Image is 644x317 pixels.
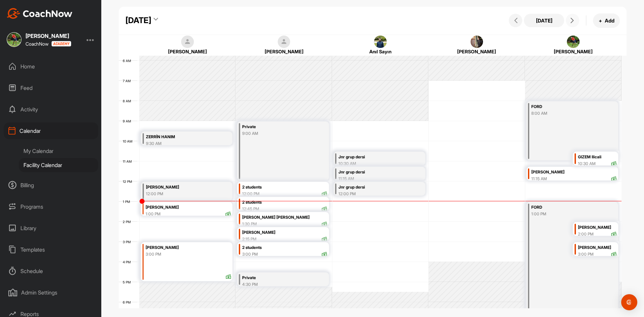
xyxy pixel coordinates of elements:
[338,168,409,176] div: Jnr grup dersi
[242,214,327,221] div: [PERSON_NAME] [PERSON_NAME]
[578,251,594,257] div: 3:00 PM
[119,179,139,183] div: 12 PM
[531,204,602,211] div: FORD
[340,48,420,55] div: Anıl Sayın
[146,141,217,147] div: 9:30 AM
[242,244,327,252] div: 2 students
[242,251,258,257] div: 3:00 PM
[119,99,138,103] div: 8 AM
[578,224,617,231] div: [PERSON_NAME]
[7,8,72,19] img: CoachNow
[242,183,327,191] div: 2 students
[7,32,21,47] img: square_0221d115ea49f605d8705f6c24cfd99a.jpg
[148,48,227,55] div: [PERSON_NAME]
[4,101,98,118] div: Activity
[242,191,260,197] div: 12:00 PM
[578,153,617,161] div: GIZEM Ilicali
[621,294,637,310] div: Open Intercom Messenger
[4,198,98,215] div: Programs
[119,220,138,224] div: 2 PM
[437,48,517,55] div: [PERSON_NAME]
[4,177,98,194] div: Billing
[19,144,98,158] div: My Calendar
[531,211,602,217] div: 1:00 PM
[244,48,324,55] div: [PERSON_NAME]
[531,176,547,182] div: 11:15 AM
[119,200,137,204] div: 1 PM
[146,183,217,191] div: [PERSON_NAME]
[146,211,161,217] div: 1:00 PM
[4,241,98,258] div: Templates
[4,263,98,279] div: Schedule
[4,58,98,75] div: Home
[242,274,313,282] div: Private
[25,41,71,47] div: CoachNow
[374,36,387,48] img: square_9586089d7e11ec01d9bb61086f6e34e5.jpg
[119,79,138,83] div: 7 AM
[567,36,580,48] img: square_0221d115ea49f605d8705f6c24cfd99a.jpg
[146,204,231,211] div: [PERSON_NAME]
[338,153,409,161] div: Jnr grup dersi
[19,158,98,172] div: Facility Calendar
[578,161,596,167] div: 10:30 AM
[242,221,257,227] div: 1:30 PM
[531,103,602,111] div: FORD
[599,17,602,24] span: +
[471,36,483,48] img: square_a5af11bd6a9eaf2830e86d991feef856.jpg
[242,236,257,242] div: 2:15 PM
[119,260,138,264] div: 4 PM
[119,240,138,244] div: 3 PM
[338,191,409,197] div: 12:00 PM
[242,199,327,206] div: 2 students
[531,110,602,116] div: 8:00 AM
[146,191,217,197] div: 12:00 PM
[119,119,138,123] div: 9 AM
[338,161,409,167] div: 10:30 AM
[181,36,194,48] img: square_default-ef6cabf814de5a2bf16c804365e32c732080f9872bdf737d349900a9daf73cf9.png
[278,36,290,48] img: square_default-ef6cabf814de5a2bf16c804365e32c732080f9872bdf737d349900a9daf73cf9.png
[242,206,259,212] div: 12:45 PM
[578,231,594,237] div: 2:00 PM
[242,281,313,287] div: 4:30 PM
[119,280,138,284] div: 5 PM
[4,284,98,301] div: Admin Settings
[338,176,409,182] div: 11:15 AM
[531,168,617,176] div: [PERSON_NAME]
[578,244,617,252] div: [PERSON_NAME]
[51,41,71,47] img: CoachNow acadmey
[4,80,98,96] div: Feed
[119,300,138,304] div: 6 PM
[125,14,151,27] div: [DATE]
[146,244,231,252] div: [PERSON_NAME]
[338,183,409,191] div: Jnr grup dersi
[533,48,613,55] div: [PERSON_NAME]
[4,220,98,236] div: Library
[4,122,98,139] div: Calendar
[524,14,564,27] button: [DATE]
[242,229,327,236] div: [PERSON_NAME]
[25,33,71,39] div: [PERSON_NAME]
[242,130,313,137] div: 9:00 AM
[593,13,620,28] button: +Add
[119,59,138,63] div: 6 AM
[146,251,161,257] div: 3:00 PM
[119,159,139,163] div: 11 AM
[146,133,217,141] div: ZERRİN HANIM
[242,123,313,131] div: Private
[119,139,139,143] div: 10 AM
